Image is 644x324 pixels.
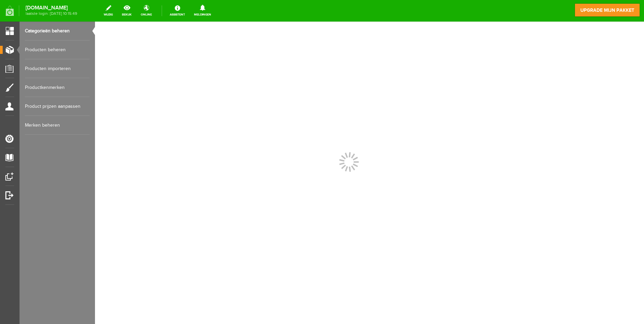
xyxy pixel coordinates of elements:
[26,12,77,15] span: laatste login: [DATE] 10:15:49
[25,40,90,59] a: Producten beheren
[190,3,215,18] a: Meldingen
[25,97,90,116] a: Product prijzen aanpassen
[25,116,90,135] a: Merken beheren
[166,3,189,18] a: Assistent
[25,78,90,97] a: Productkenmerken
[137,3,156,18] a: online
[25,22,90,40] a: Categorieën beheren
[26,6,77,10] strong: [DOMAIN_NAME]
[575,3,640,17] a: upgrade mijn pakket
[118,3,136,18] a: bekijk
[25,59,90,78] a: Producten importeren
[100,3,117,18] a: wijzig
